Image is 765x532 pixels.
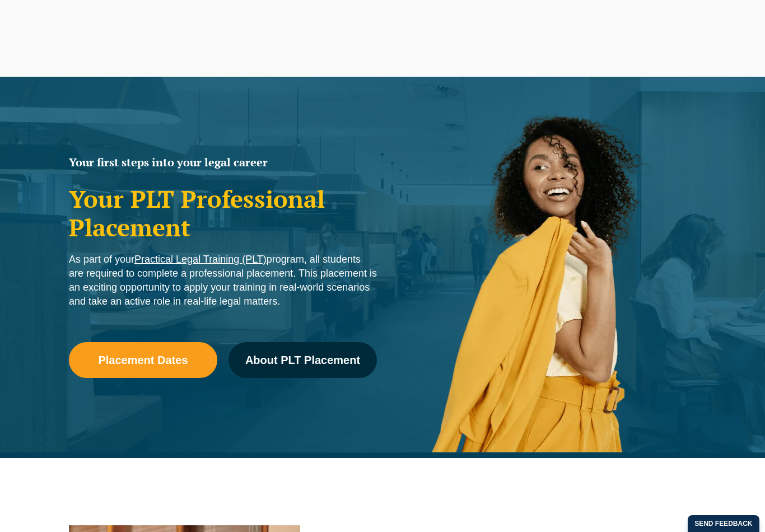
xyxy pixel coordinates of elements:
[69,254,377,307] span: As part of your program, all students are required to complete a professional placement. This pla...
[69,185,377,241] h1: Your PLT Professional Placement
[69,342,217,378] a: Placement Dates
[69,157,377,168] h2: Your first steps into your legal career
[228,342,377,378] a: About PLT Placement
[134,254,267,265] a: Practical Legal Training (PLT)
[245,354,360,366] span: About PLT Placement
[98,354,188,366] span: Placement Dates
